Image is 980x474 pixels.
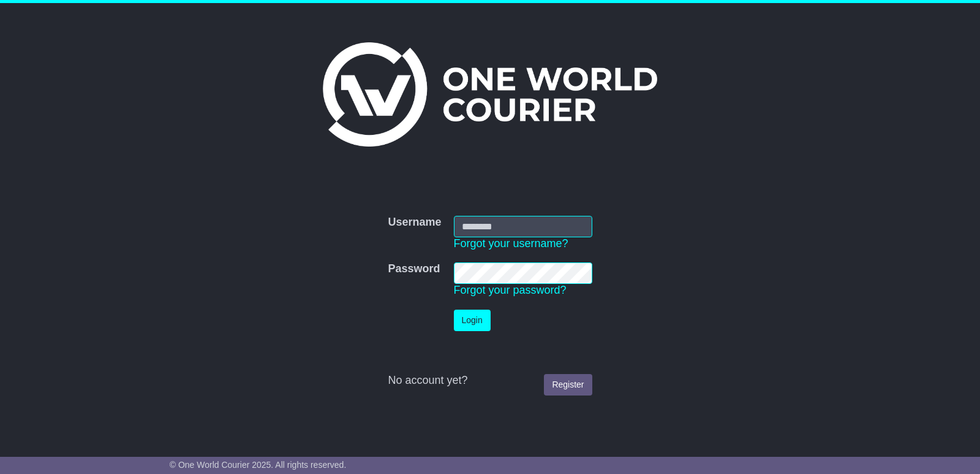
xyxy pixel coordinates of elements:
[454,310,491,331] button: Login
[388,374,592,388] div: No account yet?
[454,284,567,296] a: Forgot your password?
[454,237,568,250] a: Forgot your username?
[388,262,440,276] label: Password
[544,374,592,396] a: Register
[170,460,347,470] span: © One World Courier 2025. All rights reserved.
[323,42,657,147] img: One World
[388,216,441,229] label: Username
